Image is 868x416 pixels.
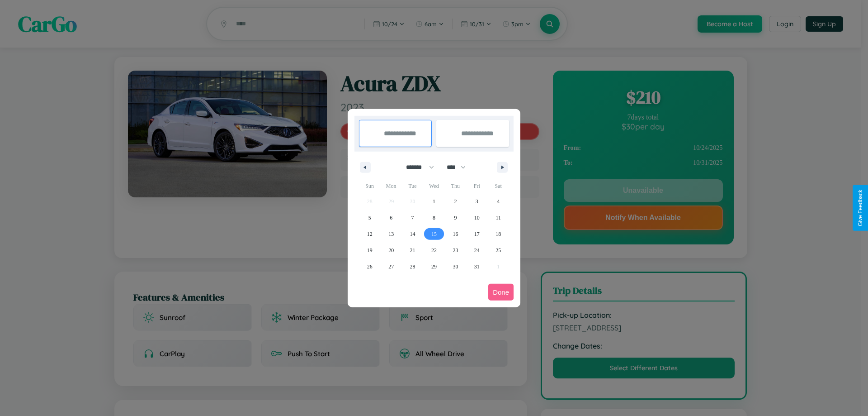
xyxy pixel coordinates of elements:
[390,210,392,226] span: 6
[488,193,509,210] button: 4
[433,210,435,226] span: 8
[388,226,394,242] span: 13
[380,242,401,258] button: 20
[857,190,863,226] div: Give Feedback
[410,226,415,242] span: 14
[411,210,414,226] span: 7
[454,193,457,210] span: 2
[445,179,466,193] span: Thu
[466,242,487,258] button: 24
[488,284,514,301] button: Done
[488,242,509,258] button: 25
[368,210,371,226] span: 5
[474,210,480,226] span: 10
[423,210,444,226] button: 8
[410,242,415,258] span: 21
[367,258,373,275] span: 26
[431,226,437,242] span: 15
[466,226,487,242] button: 17
[466,210,487,226] button: 10
[466,193,487,210] button: 3
[495,210,501,226] span: 11
[402,242,423,258] button: 21
[445,226,466,242] button: 16
[453,242,458,258] span: 23
[359,179,380,193] span: Sun
[495,226,501,242] span: 18
[453,226,458,242] span: 16
[380,179,401,193] span: Mon
[359,226,380,242] button: 12
[380,210,401,226] button: 6
[476,193,478,210] span: 3
[431,258,437,275] span: 29
[402,210,423,226] button: 7
[466,258,487,275] button: 31
[367,242,373,258] span: 19
[423,179,444,193] span: Wed
[474,226,480,242] span: 17
[388,258,394,275] span: 27
[497,193,500,210] span: 4
[388,242,394,258] span: 20
[423,193,444,210] button: 1
[454,210,457,226] span: 9
[453,258,458,275] span: 30
[495,242,501,258] span: 25
[402,226,423,242] button: 14
[445,242,466,258] button: 23
[423,258,444,275] button: 29
[410,258,415,275] span: 28
[488,210,509,226] button: 11
[488,179,509,193] span: Sat
[380,258,401,275] button: 27
[445,210,466,226] button: 9
[402,258,423,275] button: 28
[445,258,466,275] button: 30
[423,242,444,258] button: 22
[431,242,437,258] span: 22
[359,242,380,258] button: 19
[359,258,380,275] button: 26
[433,193,435,210] span: 1
[423,226,444,242] button: 15
[474,258,480,275] span: 31
[402,179,423,193] span: Tue
[445,193,466,210] button: 2
[380,226,401,242] button: 13
[367,226,373,242] span: 12
[488,226,509,242] button: 18
[466,179,487,193] span: Fri
[359,210,380,226] button: 5
[474,242,480,258] span: 24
